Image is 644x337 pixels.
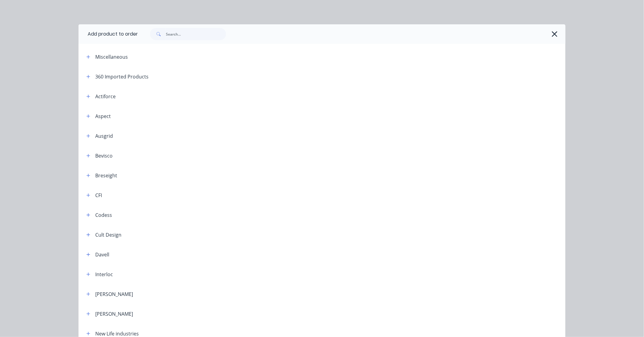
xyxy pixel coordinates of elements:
div: Davell [95,251,109,258]
div: Cult Design [95,231,121,238]
input: Search... [166,28,226,40]
div: Add product to order [79,24,138,44]
div: [PERSON_NAME] [95,290,133,298]
div: Aspect [95,113,111,120]
div: Interloc [95,271,113,278]
div: Ausgrid [95,132,113,140]
div: 360 Imported Products [95,73,149,80]
div: Miscellaneous [95,53,128,61]
div: CFI [95,192,102,199]
div: Actiforce [95,93,116,100]
div: Bevisco [95,152,113,159]
div: Codess [95,211,112,219]
div: Breseight [95,172,117,179]
div: [PERSON_NAME] [95,310,133,318]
